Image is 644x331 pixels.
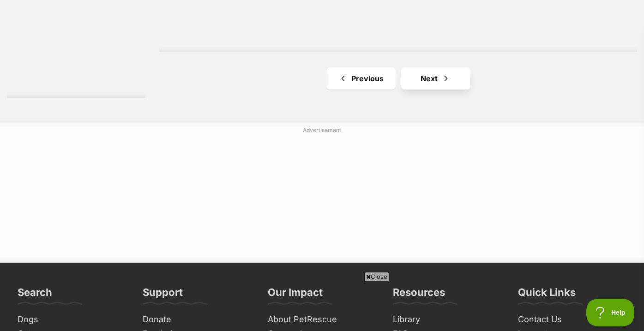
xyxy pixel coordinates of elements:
a: Contact Us [514,313,630,327]
a: Donate [139,313,255,327]
a: Dogs [14,313,130,327]
a: Previous page [326,67,396,90]
iframe: Help Scout Beacon - Open [586,299,635,326]
iframe: Advertisement [98,138,546,253]
nav: Pagination [159,67,637,90]
iframe: Advertisement [154,285,490,326]
span: Close [364,272,389,281]
a: Next page [401,67,470,90]
h3: Support [143,286,183,304]
h3: Quick Links [518,286,576,304]
h3: Search [18,286,52,304]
